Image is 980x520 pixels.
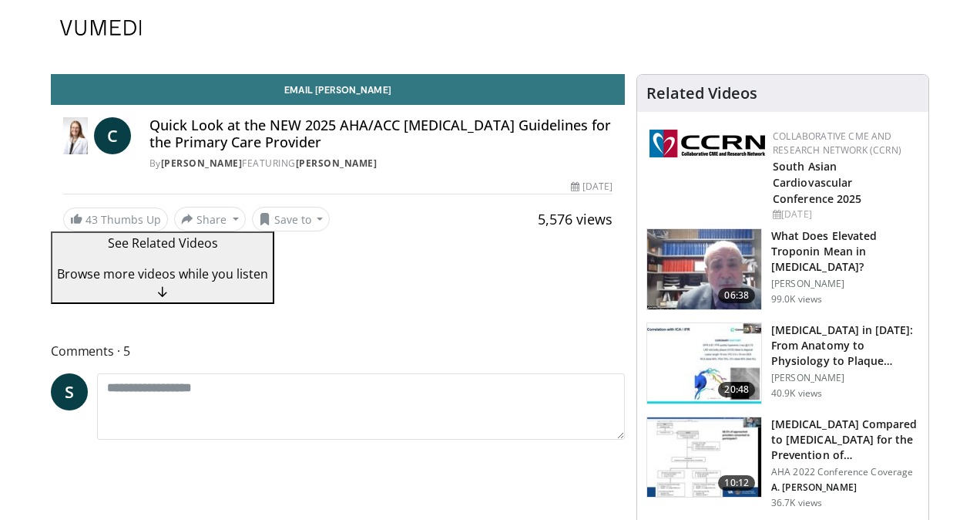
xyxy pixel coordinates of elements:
p: AHA 2022 Conference Coverage [771,466,919,478]
h3: Chlorthalidone Compared to Hydrochlorothiazide for the Prevention of Cardiovascular Events in Pat... [771,417,919,463]
p: See Related Videos [57,234,268,252]
a: 43 Thumbs Up [63,208,168,231]
a: [PERSON_NAME] [161,157,243,170]
img: VuMedi Logo [60,20,142,35]
span: Browse more videos while you listen [57,265,268,282]
span: 5,576 views [538,210,612,228]
a: C [94,117,131,154]
img: a04ee3ba-8487-4636-b0fb-5e8d268f3737.png.150x105_q85_autocrop_double_scale_upscale_version-0.2.png [649,130,765,157]
a: South Asian Cardiovascular Conference 2025 [773,159,862,206]
a: 10:12 [MEDICAL_DATA] Compared to [MEDICAL_DATA] for the Prevention of… AHA 2022 Conference Covera... [646,417,919,509]
h3: What Does Elevated Troponin Mean in [MEDICAL_DATA]? [771,228,919,275]
span: 10:12 [718,475,755,491]
h4: Related Videos [646,84,757,103]
div: [DATE] [571,180,612,194]
span: Comments 5 [51,341,625,361]
h3: Cardiac CT in 2023: From Anatomy to Physiology to Plaque Burden and Prevention [771,322,919,369]
a: Email [PERSON_NAME] [51,74,625,105]
a: Collaborative CME and Research Network (CCRN) [773,130,901,157]
img: 7c0f9b53-1609-4588-8498-7cac8464d722.150x105_q85_crop-smart_upscale.jpg [647,417,761,498]
p: Areef Ishani [771,481,919,494]
a: [PERSON_NAME] [296,157,378,170]
span: 20:48 [718,382,755,397]
p: [PERSON_NAME] [771,372,919,384]
p: 36.7K views [771,497,822,509]
a: 20:48 [MEDICAL_DATA] in [DATE]: From Anatomy to Physiology to Plaque Burden and … [PERSON_NAME] 4... [646,322,919,404]
a: S [51,373,88,410]
span: 43 [86,212,98,227]
h4: Quick Look at the NEW 2025 AHA/ACC [MEDICAL_DATA] Guidelines for the Primary Care Provider [149,117,612,150]
p: [PERSON_NAME] [771,278,919,290]
img: 823da73b-7a00-425d-bb7f-45c8b03b10c3.150x105_q85_crop-smart_upscale.jpg [647,323,761,404]
img: Dr. Catherine P. Benziger [63,117,88,154]
p: 40.9K views [771,387,822,400]
div: By FEATURING [149,157,612,171]
p: 99.0K views [771,293,822,306]
button: Save to [252,207,331,231]
span: 06:38 [718,288,755,303]
button: See Related Videos Browse more videos while you listen [51,231,274,304]
button: Share [174,207,246,231]
a: 06:38 What Does Elevated Troponin Mean in [MEDICAL_DATA]? [PERSON_NAME] 99.0K views [646,228,919,310]
img: 98daf78a-1d22-4ebe-927e-10afe95ffd94.150x105_q85_crop-smart_upscale.jpg [647,229,761,309]
div: [DATE] [773,208,916,221]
